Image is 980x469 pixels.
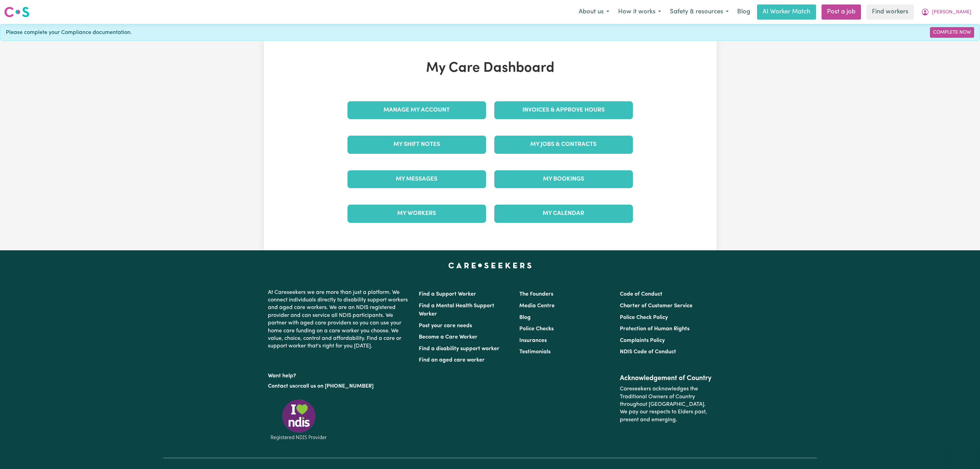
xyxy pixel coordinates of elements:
[930,27,974,38] a: Complete Now
[620,382,712,426] p: Careseekers acknowledges the Traditional Owners of Country throughout [GEOGRAPHIC_DATA]. We pay o...
[822,4,861,20] a: Post a job
[347,101,486,119] a: Manage My Account
[519,315,531,320] a: Blog
[620,326,689,332] a: Protection of Human Rights
[419,334,477,340] a: Become a Care Worker
[268,380,411,393] p: or
[733,4,754,20] a: Blog
[620,291,662,297] a: Code of Conduct
[419,346,499,352] a: Find a disability support worker
[620,338,665,343] a: Complaints Policy
[866,4,914,20] a: Find workers
[268,384,295,389] a: Contact us
[519,349,551,355] a: Testimonials
[519,291,553,297] a: The Founders
[494,205,633,222] a: My Calendar
[494,136,633,153] a: My Jobs & Contracts
[419,357,485,363] a: Find an aged care worker
[620,315,668,320] a: Police Check Policy
[268,286,411,353] p: At Careseekers we are more than just a platform. We connect individuals directly to disability su...
[448,263,532,268] a: Careseekers home page
[347,170,486,188] a: My Messages
[419,291,476,297] a: Find a Support Worker
[614,5,665,19] button: How it works
[6,28,132,37] span: Please complete your Compliance documentation.
[343,60,637,77] h1: My Care Dashboard
[300,384,374,389] a: call us on [PHONE_NUMBER]
[268,398,330,441] img: Registered NDIS provider
[620,349,676,355] a: NDIS Code of Conduct
[519,338,547,343] a: Insurances
[953,442,975,464] iframe: Button to launch messaging window, conversation in progress
[347,136,486,153] a: My Shift Notes
[494,101,633,119] a: Invoices & Approve Hours
[268,369,411,380] p: Want help?
[494,170,633,188] a: My Bookings
[574,5,614,19] button: About us
[620,374,712,382] h2: Acknowledgement of Country
[4,6,29,18] img: Careseekers logo
[757,4,816,20] a: AI Worker Match
[419,323,472,329] a: Post your care needs
[932,9,971,16] span: [PERSON_NAME]
[917,5,976,19] button: My Account
[519,303,555,309] a: Media Centre
[4,4,29,20] a: Careseekers logo
[519,326,554,332] a: Police Checks
[347,205,486,222] a: My Workers
[419,303,494,317] a: Find a Mental Health Support Worker
[620,303,693,309] a: Charter of Customer Service
[665,5,733,19] button: Safety & resources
